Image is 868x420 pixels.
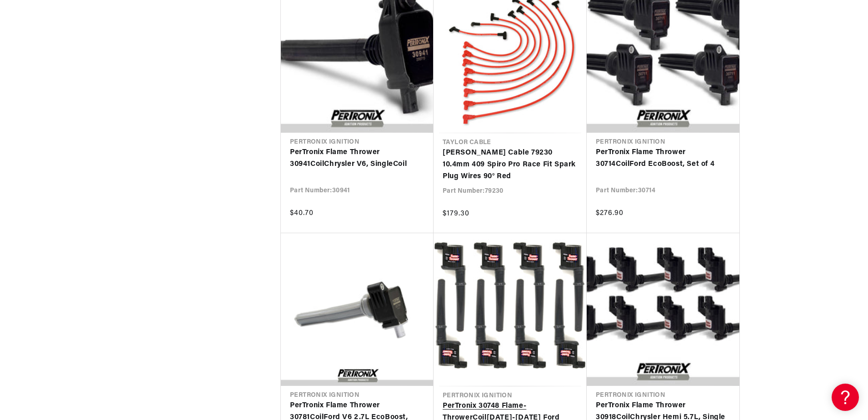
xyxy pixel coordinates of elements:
a: PerTronix Flame Thrower 30941CoilChrysler V6, SingleCoil [290,147,424,170]
a: [PERSON_NAME] Cable 79230 10.4mm 409 Spiro Pro Race Fit Spark Plug Wires 90° Red [443,147,578,182]
a: PerTronix Flame Thrower 30714CoilFord EcoBoost, Set of 4 [596,147,730,170]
